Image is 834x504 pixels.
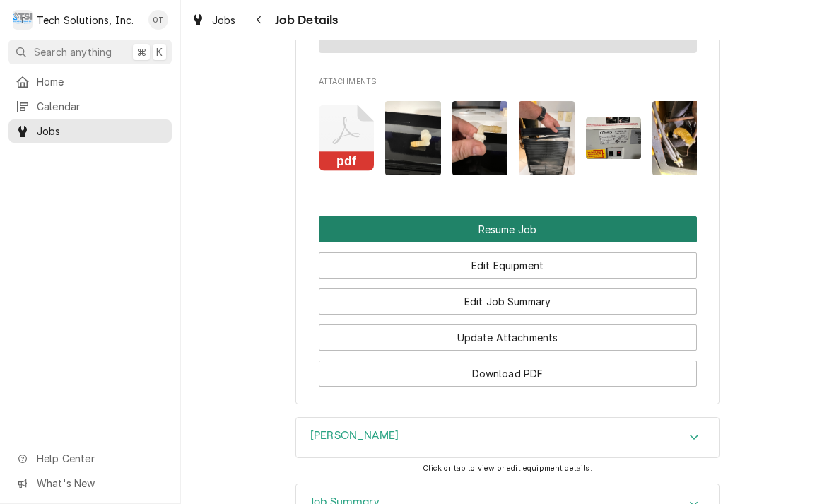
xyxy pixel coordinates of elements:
span: Calendar [37,99,165,114]
div: Tech Solutions, Inc.'s Avatar [13,10,33,30]
img: 6Tg9zXn4SYCdXxDqrmav [586,117,642,159]
button: Navigate back [248,8,271,31]
span: Home [37,74,165,89]
div: Button Group Row [319,315,697,351]
h3: [PERSON_NAME] [310,429,399,443]
div: CORELIUS [295,417,720,458]
span: Click or tap to view or edit equipment details. [423,464,592,473]
button: Accordion Details Expand Trigger [296,418,719,457]
img: NCjMUujdTieEfVK8j2Zx [452,101,508,175]
div: T [13,10,33,30]
span: Search anything [34,45,112,59]
span: Jobs [37,124,165,139]
span: Attachments [319,90,697,187]
div: Button Group Row [319,242,697,279]
div: Tech Solutions, Inc. [37,13,134,28]
img: kpON7uwZQcqpvHMxKKZ4 [519,101,575,175]
button: Resume Job [319,216,697,242]
a: Go to Help Center [8,447,172,470]
button: Download PDF [319,361,697,387]
span: What's New [37,476,163,491]
div: Accordion Header [296,418,719,457]
button: Edit Equipment [319,252,697,279]
div: Button Group Row [319,351,697,387]
a: Jobs [185,8,242,32]
a: Go to What's New [8,471,172,495]
img: YXicweZIQ7yeiTR0ZTy5 [385,101,441,175]
div: Button Group Row [319,216,697,242]
span: Job Details [271,11,339,30]
a: Calendar [8,95,172,118]
div: OT [148,10,168,30]
div: Button Group [319,216,697,387]
span: Jobs [212,13,236,28]
div: Otis Tooley's Avatar [148,10,168,30]
a: Home [8,70,172,93]
div: Attachments [319,76,697,187]
button: Update Attachments [319,324,697,351]
a: Jobs [8,119,172,143]
img: jHtDBBo6R3qhWRHG9cm3 [652,101,708,175]
span: K [156,45,163,59]
span: ⌘ [136,45,146,59]
span: Help Center [37,451,163,466]
button: pdf [319,101,375,175]
div: Button Group Row [319,279,697,315]
span: Attachments [319,76,697,88]
button: Search anything⌘K [8,40,172,64]
button: Edit Job Summary [319,288,697,315]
